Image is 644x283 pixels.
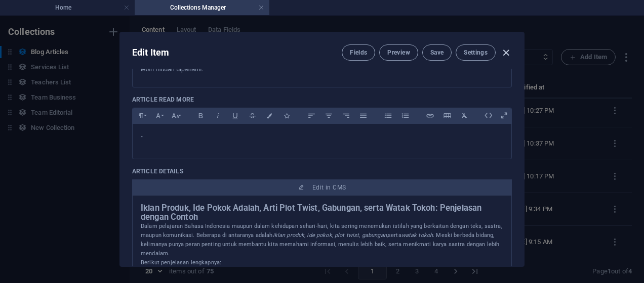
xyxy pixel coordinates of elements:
button: Align Justify [355,109,371,122]
button: Preview [379,44,418,61]
button: Colors [261,109,277,122]
span: Save [430,49,444,57]
p: Dalam pelajaran Bahasa Indonesia maupun dalam kehidupan sehari-hari, kita sering menemukan istila... [141,222,503,258]
button: Unordered List [380,109,396,122]
button: Align Center [320,109,337,122]
button: Underline (Ctrl+U) [227,109,243,122]
button: Italic (Ctrl+I) [210,109,226,122]
button: Save [422,44,452,61]
em: iklan produk, ide pokok, plot twist, gabungan, [273,232,388,239]
i: Open as overlay [496,108,512,123]
button: Paragraph Format [133,109,149,122]
h2: Iklan Produk, Ide Pokok Adalah, Arti Plot Twist, Gabungan, serta Watak Tokoh: Penjelasan dengan C... [141,204,503,222]
span: Fields [350,49,367,57]
button: Align Left [303,109,319,122]
h2: Edit Item [132,46,169,59]
span: Settings [464,49,488,57]
button: Strikethrough [244,109,260,122]
button: Icons [278,109,295,122]
button: Settings [456,44,496,61]
p: Article Read More [132,96,512,104]
span: Preview [387,49,410,57]
button: Align Right [338,109,354,122]
button: Insert Table [439,109,455,122]
p: Berikut penjelasan lengkapnya: [141,258,503,267]
em: watak tokoh [401,232,433,239]
span: Edit in CMS [312,183,346,192]
button: Insert Link [422,109,438,122]
p: Article Details [132,167,512,175]
button: Font Family [150,109,166,122]
button: Font Size [167,109,183,122]
button: Ordered List [397,109,413,122]
p: - [141,132,503,141]
button: Fields [342,44,375,61]
button: Bold (Ctrl+B) [192,109,209,122]
h4: Collections Manager [135,2,269,13]
button: Edit in CMS [132,179,512,196]
button: Clear Formatting [456,109,472,122]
